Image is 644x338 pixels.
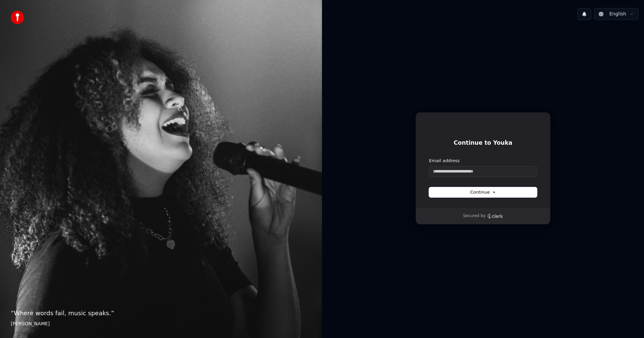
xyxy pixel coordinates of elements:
label: Email address [429,158,460,164]
button: Continue [429,187,537,197]
span: Continue [470,189,496,195]
img: youka [11,11,24,24]
h1: Continue to Youka [429,139,537,147]
a: Clerk logo [487,214,503,218]
p: “ Where words fail, music speaks. ” [11,309,311,318]
p: Secured by [463,213,485,219]
footer: [PERSON_NAME] [11,321,311,327]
